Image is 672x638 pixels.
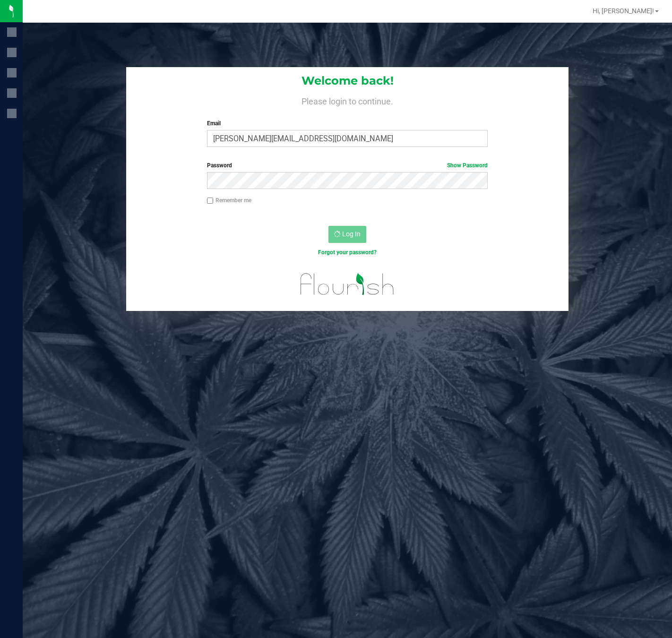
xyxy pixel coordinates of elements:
span: Log In [342,230,361,238]
input: Remember me [207,198,214,204]
label: Remember me [207,196,251,205]
button: Log In [328,226,366,243]
label: Email [207,119,488,128]
span: Password [207,162,232,169]
img: flourish_logo.svg [292,267,403,302]
a: Show Password [447,162,488,169]
a: Forgot your password? [318,249,377,256]
h4: Please login to continue. [126,95,569,106]
h1: Welcome back! [126,75,569,87]
span: Hi, [PERSON_NAME]! [593,7,654,15]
